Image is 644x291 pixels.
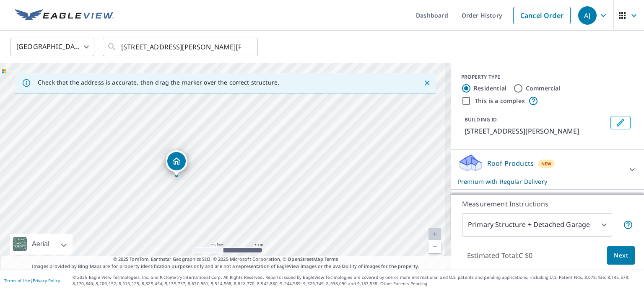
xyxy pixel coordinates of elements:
a: Terms [325,256,338,262]
p: [STREET_ADDRESS][PERSON_NAME] [465,126,607,136]
img: EV Logo [15,9,114,22]
p: Premium with Regular Delivery [458,177,622,186]
div: Roof ProductsNewPremium with Regular Delivery [458,153,637,186]
p: BUILDING ID [465,116,497,123]
a: Privacy Policy [33,278,60,283]
div: Primary Structure + Detached Garage [462,213,612,237]
p: Measurement Instructions [462,199,633,209]
p: Estimated Total: C $0 [460,246,539,265]
input: Search by address or latitude-longitude [121,35,241,59]
div: Aerial [29,234,52,255]
label: This is a complex [475,97,525,105]
span: New [541,160,552,167]
button: Close [422,77,433,88]
span: Next [614,250,628,261]
button: Edit building 1 [610,116,631,129]
div: PROPERTY TYPE [461,73,634,81]
label: Commercial [526,84,561,93]
div: Aerial [10,234,73,255]
p: Check that the address is accurate, then drag the marker over the correct structure. [38,79,279,86]
a: Current Level 20, Zoom In Disabled [428,228,441,240]
div: [GEOGRAPHIC_DATA] [10,35,94,59]
span: © 2025 TomTom, Earthstar Geographics SIO, © 2025 Microsoft Corporation, © [113,256,338,263]
span: Your report will include the primary structure and a detached garage if one exists. [623,220,633,230]
p: | [4,278,60,283]
p: Roof Products [487,158,534,168]
label: Residential [474,84,506,93]
a: Cancel Order [513,7,571,24]
a: OpenStreetMap [288,256,323,262]
p: © 2025 Eagle View Technologies, Inc. and Pictometry International Corp. All Rights Reserved. Repo... [73,274,640,287]
a: Current Level 20, Zoom Out [428,240,441,253]
a: Terms of Use [4,278,30,283]
button: Next [607,246,635,265]
div: AJ [578,6,597,25]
